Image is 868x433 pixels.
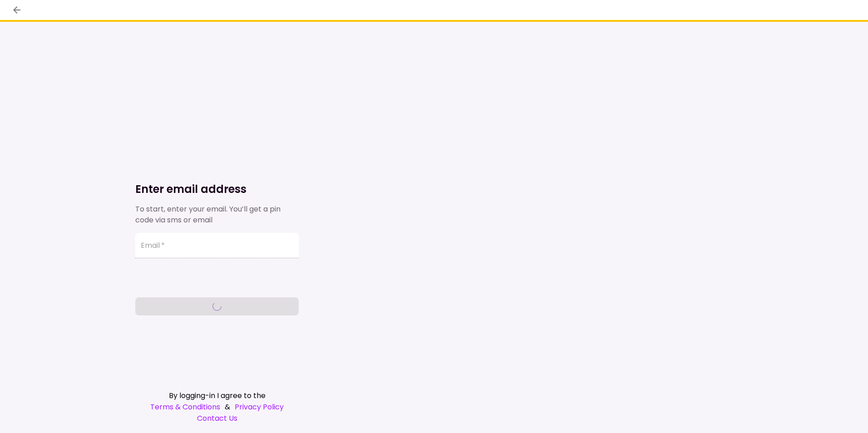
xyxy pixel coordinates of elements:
[135,401,299,413] div: &
[9,2,25,18] button: back
[235,401,284,413] a: Privacy Policy
[135,413,299,424] a: Contact Us
[150,401,220,413] a: Terms & Conditions
[135,182,299,197] h1: Enter email address
[135,204,299,226] div: To start, enter your email. You’ll get a pin code via sms or email
[135,390,299,401] div: By logging-in I agree to the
